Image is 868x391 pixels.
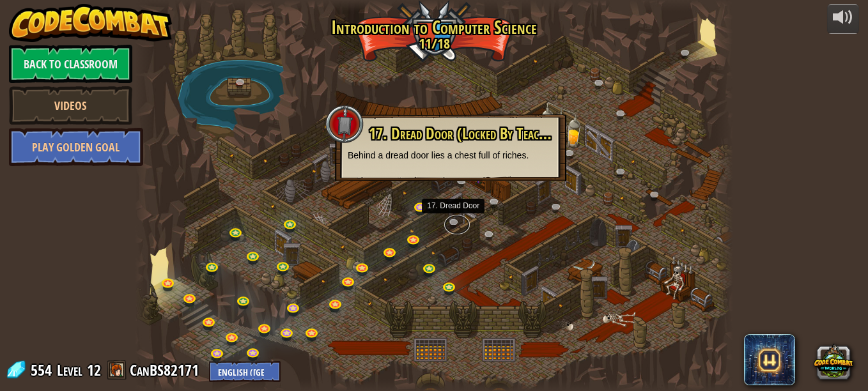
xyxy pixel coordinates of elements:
[827,4,859,34] button: Adjust volume
[9,86,132,125] a: Videos
[369,123,561,144] span: 17. Dread Door (Locked By Teacher)
[9,4,173,42] img: CodeCombat - Learn how to code by playing a game
[130,360,203,380] a: CanBS82171
[348,149,554,162] p: Behind a dread door lies a chest full of riches.
[87,360,101,380] span: 12
[9,128,143,166] a: Play Golden Goal
[57,360,82,381] span: Level
[31,360,56,380] span: 554
[9,45,132,83] a: Back to Classroom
